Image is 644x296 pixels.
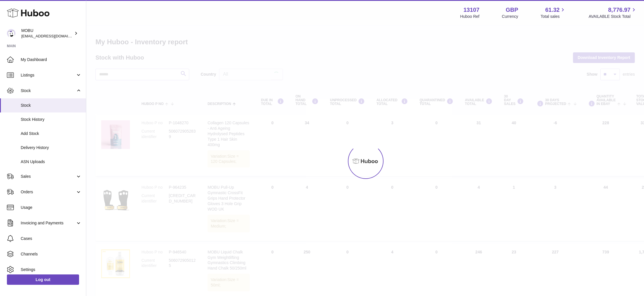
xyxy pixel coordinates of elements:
[21,131,82,136] span: Add Stock
[608,6,630,14] span: 8,776.97
[21,145,82,150] span: Delivery History
[21,103,82,108] span: Stock
[21,236,82,241] span: Cases
[21,72,76,78] span: Listings
[21,174,76,179] span: Sales
[21,220,76,226] span: Invoicing and Payments
[589,6,637,19] a: 8,776.97 AVAILABLE Stock Total
[463,6,480,14] strong: 13107
[21,88,76,93] span: Stock
[7,29,16,38] img: mo@mobu.co.uk
[506,6,518,14] strong: GBP
[502,14,518,19] div: Currency
[21,34,85,38] span: [EMAIL_ADDRESS][DOMAIN_NAME]
[21,267,82,272] span: Settings
[21,159,82,165] span: ASN Uploads
[21,28,73,39] div: MOBU
[545,6,559,14] span: 61.32
[21,205,82,210] span: Usage
[21,251,82,257] span: Channels
[21,189,76,195] span: Orders
[7,274,79,285] a: Log out
[589,14,637,19] span: AVAILABLE Stock Total
[21,57,82,62] span: My Dashboard
[540,14,566,19] span: Total sales
[540,6,566,19] a: 61.32 Total sales
[460,14,480,19] div: Huboo Ref
[21,117,82,122] span: Stock History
